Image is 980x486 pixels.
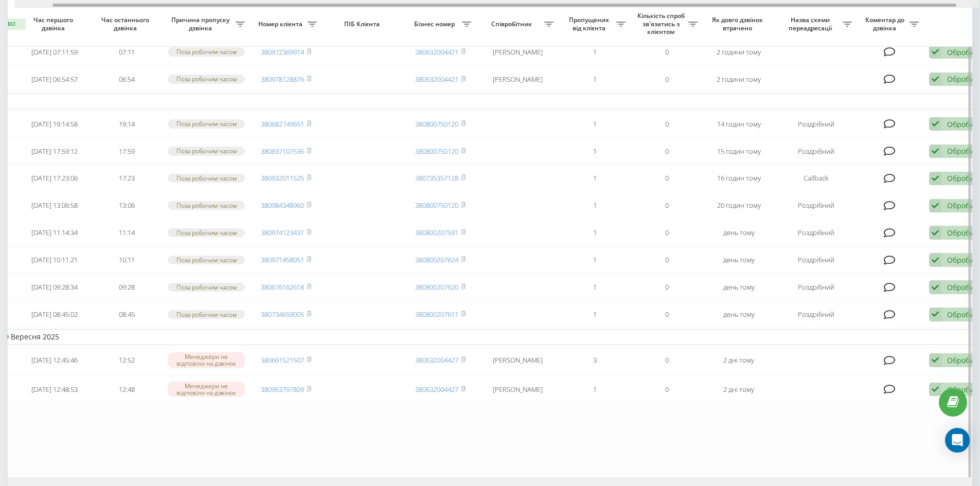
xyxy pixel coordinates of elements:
td: 0 [631,302,703,327]
div: Поза робочим часом [168,147,245,155]
td: Callback [775,166,857,191]
span: Номер клієнта [255,20,308,28]
td: 0 [631,40,703,65]
td: день тому [703,275,775,300]
td: 0 [631,67,703,92]
td: 13:06 [91,193,163,218]
div: Поза робочим часом [168,75,245,83]
span: Пропущених від клієнта [564,16,616,32]
td: 0 [631,166,703,191]
td: 0 [631,220,703,245]
a: 380974123431 [261,228,304,237]
td: 2 дні тому [703,376,775,403]
a: 380800207620 [415,282,458,292]
div: Поза робочим часом [168,119,245,128]
td: [DATE] 19:14:58 [19,112,91,137]
td: 15 годин тому [703,139,775,164]
td: Роздрібний [775,302,857,327]
a: 380932011525 [261,173,304,183]
td: [DATE] 09:28:34 [19,275,91,300]
span: Бізнес номер [409,20,462,28]
a: 380800750120 [415,201,458,210]
a: 380972369914 [261,47,304,57]
td: 11:14 [91,220,163,245]
span: Співробітник [482,20,544,28]
td: 2 дні тому [703,347,775,374]
td: [DATE] 08:45:02 [19,302,91,327]
a: 380984348960 [261,201,304,210]
span: Кількість спроб зв'язатись з клієнтом [636,12,688,36]
a: 380971458051 [261,255,304,264]
td: 12:52 [91,347,163,374]
td: 0 [631,112,703,137]
td: 1 [559,220,631,245]
div: Поза робочим часом [168,201,245,210]
td: 0 [631,139,703,164]
td: 1 [559,193,631,218]
span: Назва схеми переадресації [780,16,843,32]
td: 08:45 [91,302,163,327]
td: 10:11 [91,247,163,273]
a: 380978128876 [261,75,304,84]
div: Поза робочим часом [168,283,245,292]
a: 380632004421 [415,75,458,84]
a: 380800750120 [415,147,458,156]
a: 380800207611 [415,310,458,319]
td: [DATE] 06:54:57 [19,67,91,92]
td: 0 [631,347,703,374]
a: 380682749651 [261,119,304,129]
td: [PERSON_NAME] [476,40,559,65]
td: [DATE] 17:59:12 [19,139,91,164]
a: 380800207591 [415,228,458,237]
td: [DATE] 11:14:34 [19,220,91,245]
td: [DATE] 12:45:46 [19,347,91,374]
td: день тому [703,220,775,245]
div: Поза робочим часом [168,228,245,237]
td: [DATE] 12:48:53 [19,376,91,403]
div: Менеджери не відповіли на дзвінок [168,352,245,368]
td: 2 години тому [703,40,775,65]
a: 380632004421 [415,47,458,57]
td: [PERSON_NAME] [476,347,559,374]
td: 0 [631,193,703,218]
td: [PERSON_NAME] [476,67,559,92]
td: 1 [559,112,631,137]
td: 1 [559,40,631,65]
td: [DATE] 13:06:58 [19,193,91,218]
a: 380637107536 [261,147,304,156]
td: 09:28 [91,275,163,300]
td: Роздрібний [775,275,857,300]
div: Поза робочим часом [168,47,245,56]
div: Поза робочим часом [168,310,245,319]
td: 0 [631,275,703,300]
td: 1 [559,302,631,327]
a: 380800207624 [415,255,458,264]
td: 1 [559,376,631,403]
td: Роздрібний [775,247,857,273]
td: 1 [559,247,631,273]
span: Час останнього дзвінка [99,16,154,32]
td: день тому [703,247,775,273]
td: 16 годин тому [703,166,775,191]
td: Роздрібний [775,193,857,218]
span: Як довго дзвінок втрачено [711,16,767,32]
a: 380676162618 [261,282,304,292]
td: [DATE] 07:11:59 [19,40,91,65]
td: Роздрібний [775,220,857,245]
td: день тому [703,302,775,327]
span: Час першого дзвінка [27,16,82,32]
div: Менеджери не відповіли на дзвінок [168,382,245,397]
td: 1 [559,139,631,164]
td: [DATE] 17:23:06 [19,166,91,191]
td: 0 [631,247,703,273]
div: Поза робочим часом [168,256,245,264]
div: Поза робочим часом [168,174,245,183]
td: 1 [559,67,631,92]
td: 17:23 [91,166,163,191]
td: 17:59 [91,139,163,164]
td: 1 [559,275,631,300]
td: Роздрібний [775,112,857,137]
td: 14 годин тому [703,112,775,137]
td: [PERSON_NAME] [476,376,559,403]
td: 07:11 [91,40,163,65]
